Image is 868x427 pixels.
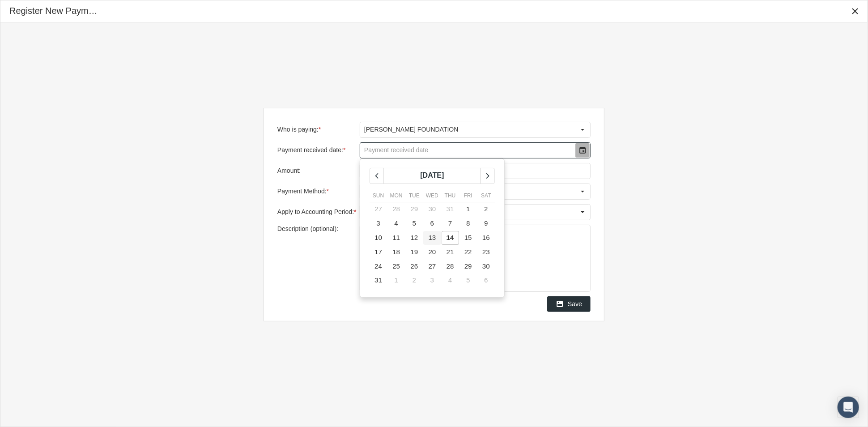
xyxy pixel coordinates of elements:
div: Select [575,205,590,220]
td: Saturday, September 6, 2025 [477,273,495,288]
span: Payment received date: [277,146,343,154]
span: 9 [484,219,488,227]
span: 22 [464,248,472,256]
span: 17 [374,248,382,256]
span: 4 [395,219,398,227]
span: Payment Method: [277,188,327,195]
td: Thursday, August 14, 2025 [441,231,459,245]
span: 5 [466,276,470,284]
div: Close [847,3,863,19]
td: Monday, August 18, 2025 [387,245,405,260]
th: Wed [423,191,441,202]
span: Amount: [277,167,301,174]
td: Monday, July 28, 2025 [387,202,405,217]
a: chevronleft [370,168,384,184]
span: 28 [447,262,454,270]
span: Who is paying: [277,126,319,133]
td: Wednesday, September 3, 2025 [423,273,441,288]
td: Sunday, August 10, 2025 [370,231,387,245]
td: Saturday, August 16, 2025 [477,231,495,245]
span: 3 [376,219,380,227]
span: 20 [429,248,436,256]
a: chevronright [481,168,495,184]
span: 25 [392,262,400,270]
th: Fri [459,191,477,202]
td: Monday, September 1, 2025 [387,273,405,288]
table: Calendar [369,191,495,288]
span: 19 [411,248,418,256]
td: Friday, August 15, 2025 [459,231,477,245]
td: Tuesday, August 5, 2025 [405,217,423,231]
span: 10 [374,234,382,241]
span: 3 [430,276,434,284]
span: 16 [482,234,490,241]
span: 6 [430,219,434,227]
td: Thursday, September 4, 2025 [441,273,459,288]
td: Sunday, August 24, 2025 [370,259,387,273]
span: 27 [374,205,382,213]
div: Register New Payment [9,5,98,17]
td: Tuesday, July 29, 2025 [405,202,423,217]
td: Friday, August 1, 2025 [459,202,477,217]
td: Thursday, August 7, 2025 [441,217,459,231]
td: Monday, August 11, 2025 [387,231,405,245]
a: August 2025 [383,168,481,184]
span: 15 [464,234,472,241]
span: 1 [466,205,470,213]
td: Sunday, August 3, 2025 [370,217,387,231]
td: Wednesday, July 30, 2025 [423,202,441,217]
td: Wednesday, August 20, 2025 [423,245,441,260]
td: Friday, August 29, 2025 [459,259,477,273]
span: 12 [411,234,418,241]
td: Friday, August 22, 2025 [459,245,477,260]
td: Wednesday, August 13, 2025 [423,231,441,245]
td: Thursday, August 28, 2025 [441,259,459,273]
span: 28 [392,205,400,213]
td: Thursday, August 21, 2025 [441,245,459,260]
span: 11 [392,234,400,241]
th: Tue [405,191,423,202]
span: 31 [374,276,382,284]
span: 4 [448,276,452,284]
th: Thu [441,191,459,202]
div: Open Intercom Messenger [838,397,859,418]
td: Tuesday, August 12, 2025 [405,231,423,245]
span: 30 [482,262,490,270]
td: Tuesday, August 19, 2025 [405,245,423,260]
span: 24 [374,262,382,270]
td: Saturday, August 30, 2025 [477,259,495,273]
td: Monday, August 25, 2025 [387,259,405,273]
td: Sunday, August 31, 2025 [370,273,387,288]
td: Sunday, August 17, 2025 [370,245,387,260]
span: 26 [411,262,418,270]
span: 29 [464,262,472,270]
span: 23 [482,248,490,256]
span: Description (optional): [277,225,338,232]
span: 14 [447,234,454,241]
div: Select [575,184,590,199]
span: 27 [429,262,436,270]
span: 1 [395,276,398,284]
th: Mon [387,191,405,202]
td: Saturday, August 9, 2025 [477,217,495,231]
td: Wednesday, August 6, 2025 [423,217,441,231]
span: 2 [413,276,416,284]
div: Select [575,122,590,137]
span: [DATE] [420,171,444,179]
span: 31 [447,205,454,213]
span: Save [568,300,582,307]
td: Saturday, August 2, 2025 [477,202,495,217]
span: 6 [484,276,488,284]
span: 8 [466,219,470,227]
span: 7 [448,219,452,227]
span: 30 [429,205,436,213]
td: Wednesday, August 27, 2025 [423,259,441,273]
th: Sat [477,191,495,202]
span: 5 [413,219,416,227]
span: 18 [392,248,400,256]
td: Tuesday, August 26, 2025 [405,259,423,273]
span: 21 [447,248,454,256]
td: Saturday, August 23, 2025 [477,245,495,260]
span: 13 [429,234,436,241]
td: Friday, September 5, 2025 [459,273,477,288]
